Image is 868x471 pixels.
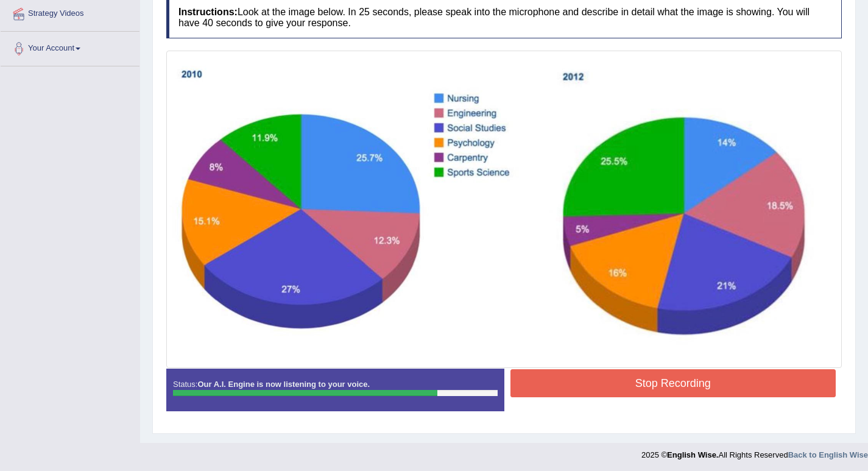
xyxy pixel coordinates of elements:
div: Status: [166,369,504,411]
strong: Our A.I. Engine is now listening to your voice. [197,380,370,389]
button: Stop Recording [510,369,836,397]
a: Back to English Wise [788,450,868,459]
a: Your Account [1,32,139,62]
b: Instructions: [178,7,238,17]
strong: English Wise. [667,450,718,459]
div: 2025 © All Rights Reserved [641,443,868,461]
